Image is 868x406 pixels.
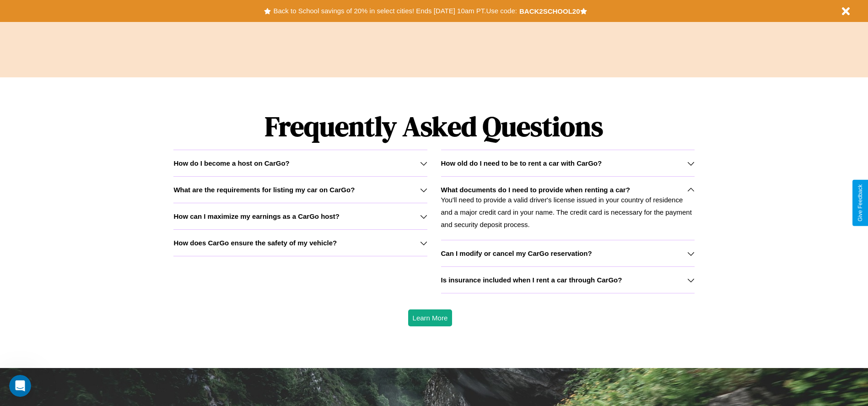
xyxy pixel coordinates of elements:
[173,159,289,167] h3: How do I become a host on CarGo?
[441,249,592,257] h3: Can I modify or cancel my CarGo reservation?
[441,186,630,194] h3: What documents do I need to provide when renting a car?
[441,276,622,284] h3: Is insurance included when I rent a car through CarGo?
[9,375,31,397] iframe: Intercom live chat
[441,159,602,167] h3: How old do I need to be to rent a car with CarGo?
[173,239,337,247] h3: How does CarGo ensure the safety of my vehicle?
[408,309,453,326] button: Learn More
[173,186,355,194] h3: What are the requirements for listing my car on CarGo?
[173,103,694,150] h1: Frequently Asked Questions
[519,7,580,15] b: BACK2SCHOOL20
[271,5,519,17] button: Back to School savings of 20% in select cities! Ends [DATE] 10am PT.Use code:
[173,212,340,220] h3: How can I maximize my earnings as a CarGo host?
[441,194,695,231] p: You'll need to provide a valid driver's license issued in your country of residence and a major c...
[857,184,863,222] div: Give Feedback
